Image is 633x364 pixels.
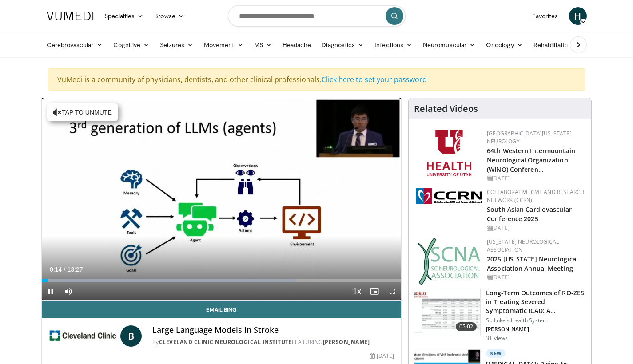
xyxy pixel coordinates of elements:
[416,188,482,204] img: a04ee3ba-8487-4636-b0fb-5e8d268f3737.png.150x105_q85_autocrop_double_scale_upscale_version-0.2.png
[42,282,60,300] button: Pause
[370,352,394,360] div: [DATE]
[414,103,478,114] h4: Related Videos
[64,266,66,273] span: /
[481,36,528,54] a: Oncology
[487,130,572,145] a: [GEOGRAPHIC_DATA][US_STATE] Neurology
[487,255,578,273] a: 2025 [US_STATE] Neurological Association Annual Meeting
[427,130,471,176] img: f6362829-b0a3-407d-a044-59546adfd345.png.150x105_q85_autocrop_double_scale_upscale_version-0.2.png
[456,322,477,331] span: 05:02
[487,174,584,182] div: [DATE]
[41,36,108,54] a: Cerebrovascular
[366,282,383,300] button: Enable picture-in-picture mode
[60,282,77,300] button: Mute
[487,146,575,174] a: 64th Western Intermountain Neurological Organization (WINO) Conferen…
[99,7,149,25] a: Specialties
[149,7,190,25] a: Browse
[418,36,481,54] a: Neuromuscular
[108,36,155,54] a: Cognitive
[348,282,366,300] button: Playback Rate
[323,338,370,346] a: [PERSON_NAME]
[228,5,406,27] input: Search topics, interventions
[42,301,402,318] a: Email Bing
[159,338,292,346] a: Cleveland Clinic Neurological Institute
[48,68,585,91] div: VuMedi is a community of physicians, dentists, and other clinical professionals.
[120,325,142,347] a: B
[322,75,427,84] a: Click here to set your password
[486,326,586,333] p: [PERSON_NAME]
[67,266,83,273] span: 13:27
[528,36,577,54] a: Rehabilitation
[414,289,586,342] a: 05:02 Long-Term Outcomes of RO-ZES in Treating Severed Symptomatic ICAD: A… St. Luke's Health Sys...
[486,335,508,342] p: 31 views
[414,289,480,335] img: 627c2dd7-b815-408c-84d8-5c8a7424924c.150x105_q85_crop-smart_upscale.jpg
[487,238,559,253] a: [US_STATE] Neurological Association
[277,36,317,54] a: Headache
[42,98,402,301] video-js: Video Player
[249,36,277,54] a: MS
[369,36,418,54] a: Infections
[487,224,584,232] div: [DATE]
[486,349,506,358] p: New
[155,36,199,54] a: Seizures
[49,325,117,347] img: Cleveland Clinic Neurological Institute
[47,103,118,121] button: Tap to unmute
[487,188,584,204] a: Collaborative CME and Research Network (CCRN)
[152,338,394,346] div: By FEATURING
[527,7,564,25] a: Favorites
[316,36,369,54] a: Diagnostics
[47,12,94,20] img: VuMedi Logo
[383,282,401,300] button: Fullscreen
[152,325,394,335] h4: Large Language Models in Stroke
[418,238,481,285] img: b123db18-9392-45ae-ad1d-42c3758a27aa.jpg.150x105_q85_autocrop_double_scale_upscale_version-0.2.jpg
[487,205,572,223] a: South Asian Cardiovascular Conference 2025
[50,266,62,273] span: 0:14
[569,7,587,25] a: H
[42,279,402,282] div: Progress Bar
[486,289,586,315] h3: Long-Term Outcomes of RO-ZES in Treating Severed Symptomatic ICAD: A…
[487,273,584,281] div: [DATE]
[486,317,586,324] p: St. Luke's Health System
[199,36,249,54] a: Movement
